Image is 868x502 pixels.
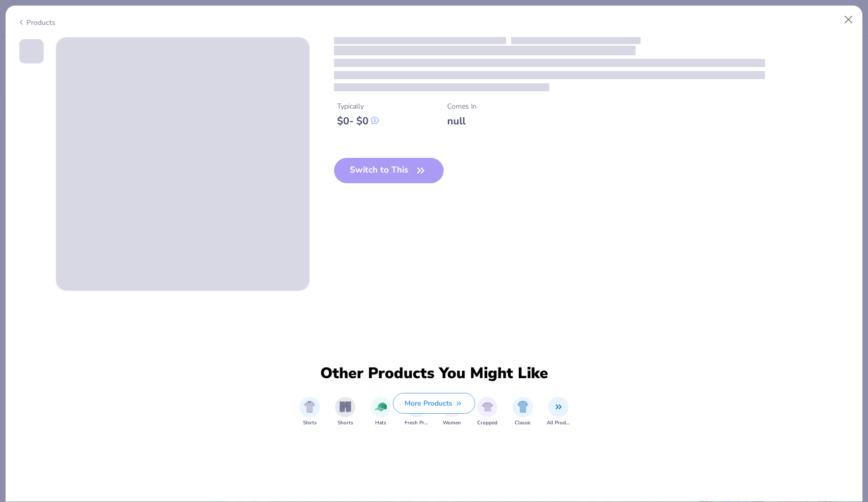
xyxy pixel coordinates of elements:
[477,397,497,427] div: filter for Cropped
[447,101,477,112] div: Comes In
[547,397,570,427] button: filter button
[547,397,570,427] div: filter for All Products
[299,397,320,427] button: filter button
[299,397,320,427] div: filter for Shirts
[337,101,379,112] div: Typically
[314,364,554,383] div: Other Products You Might Like
[839,10,858,29] button: Close
[513,397,533,427] button: filter button
[477,397,497,427] button: filter button
[371,397,391,427] button: filter button
[513,397,533,427] div: filter for Classic
[371,397,391,427] div: filter for Hats
[340,401,351,413] img: Shorts Image
[482,401,493,413] img: Cropped Image
[335,397,355,427] div: filter for Shorts
[304,401,316,413] img: Shirts Image
[553,401,564,413] img: All Products Image
[17,17,55,28] div: Products
[375,401,387,413] img: Hats Image
[393,393,475,414] button: More Products
[337,115,379,127] div: $ 0 - $ 0
[335,397,355,427] button: filter button
[517,401,529,413] img: Classic Image
[447,115,477,127] div: null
